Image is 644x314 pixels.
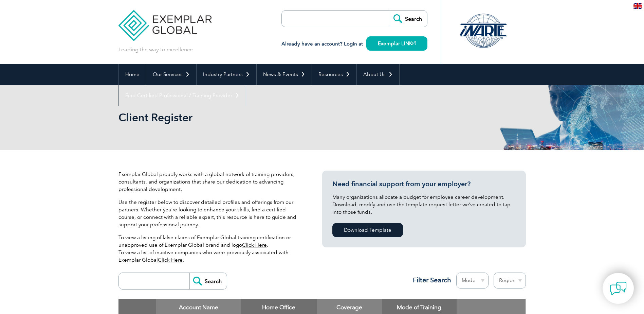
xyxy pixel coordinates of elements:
h3: Need financial support from your employer? [332,180,516,188]
a: News & Events [257,64,312,85]
a: Home [119,64,146,85]
a: Download Template [332,223,403,237]
img: contact-chat.png [610,280,627,297]
p: Use the register below to discover detailed profiles and offerings from our partners. Whether you... [118,198,302,228]
h2: Client Register [118,112,404,123]
p: Leading the way to excellence [118,46,193,53]
a: Find Certified Professional / Training Provider [119,85,246,106]
a: Industry Partners [197,64,256,85]
img: open_square.png [412,41,416,45]
p: Many organizations allocate a budget for employee career development. Download, modify and use th... [332,193,516,216]
a: Our Services [146,64,196,85]
img: en [633,3,642,9]
h3: Filter Search [409,276,451,284]
a: Exemplar LINK [366,36,427,51]
input: Search [189,273,227,289]
p: Exemplar Global proudly works with a global network of training providers, consultants, and organ... [118,171,302,193]
p: To view a listing of false claims of Exemplar Global training certification or unapproved use of ... [118,234,302,264]
h3: Already have an account? Login at [281,40,427,48]
a: Resources [312,64,356,85]
a: Click Here [242,242,267,248]
a: About Us [357,64,399,85]
a: Click Here [158,257,183,263]
input: Search [390,11,427,27]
